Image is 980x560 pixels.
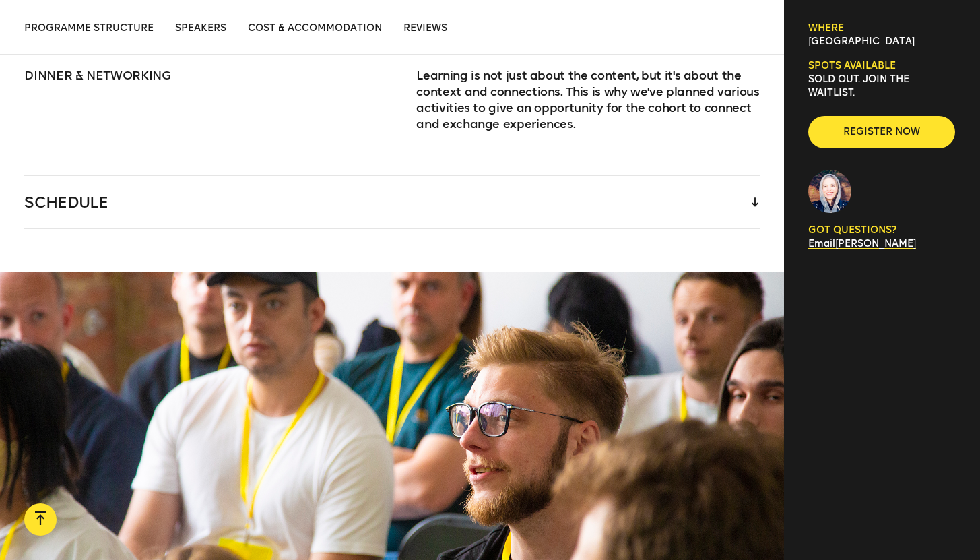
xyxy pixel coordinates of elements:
[808,73,955,100] p: SOLD OUT. Join the waitlist.
[24,67,392,84] p: DINNER & NETWORKING
[175,22,226,34] span: Speakers
[416,67,759,132] p: Learning is not just about the content, but it's about the context and connections. This is why w...
[808,224,955,237] p: GOT QUESTIONS?
[808,22,955,35] h6: Where
[808,238,916,249] a: Email[PERSON_NAME]
[248,22,382,34] span: Cost & Accommodation
[808,59,955,73] h6: Spots available
[808,116,955,148] button: Register now
[403,22,447,34] span: Reviews
[808,35,955,49] p: [GEOGRAPHIC_DATA]
[830,125,934,139] span: Register now
[24,176,759,228] div: SCHEDULE
[24,22,154,34] span: Programme structure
